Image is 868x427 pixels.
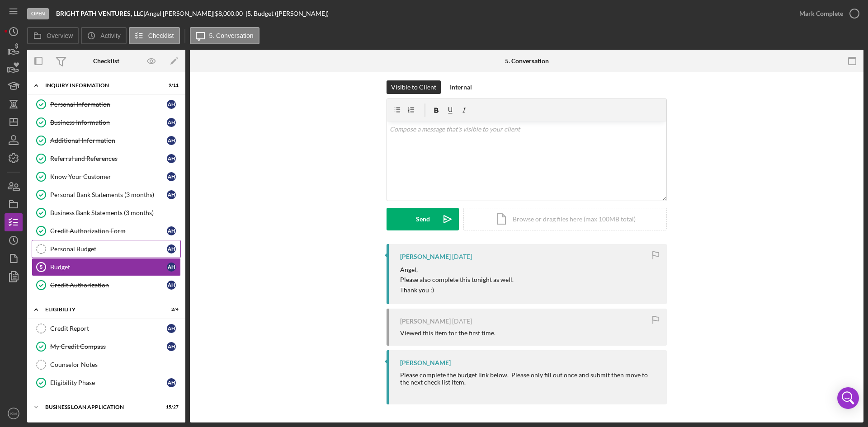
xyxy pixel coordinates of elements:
[50,173,167,180] div: Know Your Customer
[81,27,126,44] button: Activity
[32,222,181,240] a: Credit Authorization FormAH
[387,208,459,230] button: Send
[162,404,179,410] div: 15 / 27
[50,101,167,108] div: Personal Information
[167,281,176,290] div: A H
[400,265,514,275] p: Angel,
[32,240,181,258] a: Personal BudgetAH
[93,57,119,65] div: Checklist
[167,154,176,163] div: A H
[400,359,451,366] div: [PERSON_NAME]
[50,282,167,289] div: Credit Authorization
[167,172,176,181] div: A H
[799,5,843,23] div: Mark Complete
[50,343,167,350] div: My Credit Compass
[50,263,167,271] div: Budget
[790,5,863,23] button: Mark Complete
[245,10,329,17] div: | 5. Budget ([PERSON_NAME])
[129,27,180,44] button: Checklist
[416,208,430,230] div: Send
[50,209,180,216] div: Business Bank Statements (3 months)
[45,404,156,410] div: BUSINESS LOAN APPLICATION
[32,258,181,276] a: 5BudgetAH
[50,227,167,235] div: Credit Authorization Form
[148,32,174,39] label: Checklist
[167,136,176,145] div: A H
[167,244,176,253] div: A H
[47,32,73,39] label: Overview
[40,264,42,270] tspan: 5
[167,100,176,109] div: A H
[32,150,181,168] a: Referral and ReferencesAH
[32,131,181,150] a: Additional InformationAH
[10,411,17,416] text: KM
[32,319,181,338] a: Credit ReportAH
[56,9,143,17] b: BRIGHT PATH VENTURES, LLC
[400,371,658,386] div: Please complete the budget link below. Please only fill out once and submit then move to the next...
[190,27,259,44] button: 5. Conversation
[400,285,514,295] p: Thank you :)
[387,80,441,94] button: Visible to Client
[145,10,215,17] div: Angel [PERSON_NAME] |
[452,318,472,325] time: 2025-08-11 22:06
[27,27,79,44] button: Overview
[45,83,156,88] div: INQUIRY INFORMATION
[162,307,179,312] div: 2 / 4
[32,168,181,186] a: Know Your CustomerAH
[215,10,245,17] div: $8,000.00
[400,318,451,325] div: [PERSON_NAME]
[50,325,167,332] div: Credit Report
[50,245,167,253] div: Personal Budget
[167,378,176,387] div: A H
[32,374,181,392] a: Eligibility PhaseAH
[50,361,180,368] div: Counselor Notes
[32,338,181,356] a: My Credit CompassAH
[167,190,176,199] div: A H
[50,137,167,144] div: Additional Information
[32,186,181,204] a: Personal Bank Statements (3 months)AH
[32,276,181,294] a: Credit AuthorizationAH
[32,204,181,222] a: Business Bank Statements (3 months)
[450,80,472,94] div: Internal
[100,32,120,39] label: Activity
[400,253,451,260] div: [PERSON_NAME]
[50,119,167,126] div: Business Information
[400,329,495,337] div: Viewed this item for the first time.
[5,404,23,422] button: KM
[45,307,156,312] div: ELIGIBILITY
[209,32,254,39] label: 5. Conversation
[50,191,167,198] div: Personal Bank Statements (3 months)
[32,95,181,113] a: Personal InformationAH
[837,387,859,409] div: Open Intercom Messenger
[452,253,472,260] time: 2025-08-13 20:52
[50,155,167,162] div: Referral and References
[391,80,436,94] div: Visible to Client
[445,80,476,94] button: Internal
[50,379,167,386] div: Eligibility Phase
[32,113,181,131] a: Business InformationAH
[167,226,176,235] div: A H
[167,263,176,272] div: A H
[32,356,181,374] a: Counselor Notes
[400,275,514,285] p: Please also complete this tonight as well.
[27,8,49,19] div: Open
[167,118,176,127] div: A H
[167,342,176,351] div: A H
[505,57,549,65] div: 5. Conversation
[167,324,176,333] div: A H
[162,83,179,88] div: 9 / 11
[56,10,145,17] div: |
